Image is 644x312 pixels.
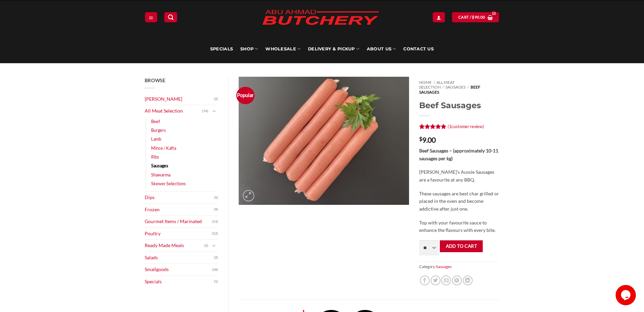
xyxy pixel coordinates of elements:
[151,144,176,152] a: Mince / Kafta
[214,205,218,215] span: (9)
[145,93,214,105] a: [PERSON_NAME]
[212,265,218,275] span: (18)
[212,217,218,227] span: (13)
[243,190,254,201] a: Zoom
[419,136,422,142] span: $
[472,15,485,19] bdi: 90.00
[145,192,214,203] a: Dips
[367,35,396,63] a: About Us
[145,240,205,251] a: Ready Made Meals
[151,135,161,143] a: Lamb
[210,242,218,249] button: Toggle
[214,94,218,104] span: (2)
[419,124,447,130] div: Rated 5 out of 5
[440,240,483,252] button: Add to cart
[145,228,212,240] a: Poultry
[145,276,214,288] a: Specials
[431,275,440,285] a: Share on Twitter
[239,77,409,205] img: Beef Sausages
[210,107,218,115] button: Toggle
[145,77,166,83] span: Browse
[151,161,168,170] a: Sausages
[214,193,218,203] span: (5)
[449,124,451,129] span: 1
[448,124,484,129] a: (1customer review)
[419,80,432,85] a: Home
[616,285,637,305] iframe: chat widget
[145,264,212,275] a: Smallgoods
[210,35,233,63] a: Specials
[433,12,445,22] a: Login
[202,106,208,116] span: (74)
[442,85,445,90] span: //
[419,124,447,132] span: Rated out of 5 based on customer rating
[164,12,177,22] a: Search
[419,136,436,144] bdi: 9.00
[151,179,186,188] a: Skewer Selections
[214,277,218,287] span: (1)
[212,229,218,239] span: (12)
[419,190,499,213] p: These sausages are best char grilled or placed in the oven and become addictive after just one.
[151,152,159,161] a: Ribs
[419,219,499,234] p: Top with your favourite sauce to enhance the flavours with every bite.
[419,262,499,271] span: Category:
[145,252,214,264] a: Salads
[419,100,499,111] h1: Beef Sausages
[151,170,170,179] a: Shawarma
[446,85,466,90] a: Sausages
[419,80,455,90] a: All Meat Selection
[204,241,208,251] span: (2)
[441,275,451,285] a: Email to a Friend
[452,275,462,285] a: Pin on Pinterest
[419,124,423,132] span: 1
[458,14,485,20] span: Cart /
[436,264,452,269] a: Sausages
[151,126,166,135] a: Burgers
[145,204,214,216] a: Frozen
[420,275,430,285] a: Share on Facebook
[419,85,480,94] span: Beef Sausages
[214,253,218,263] span: (2)
[265,35,301,63] a: Wholesale
[151,117,160,126] a: Beef
[256,5,385,31] img: Abu Ahmad Butchery
[463,275,473,285] a: Share on LinkedIn
[419,148,498,161] strong: Beef Sausages – (approximately 10-11 sausages per kg)
[452,12,499,22] a: View cart
[145,105,202,117] a: All Meat Selection
[433,80,435,85] span: //
[145,216,212,227] a: Gourmet Items / Marinated
[240,35,258,63] a: SHOP
[145,12,157,22] a: Menu
[308,35,359,63] a: Delivery & Pickup
[472,14,474,20] span: $
[467,85,469,90] span: //
[419,168,499,184] p: [PERSON_NAME]’s Aussie Sausages are a favourite at any BBQ.
[403,35,434,63] a: Contact Us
